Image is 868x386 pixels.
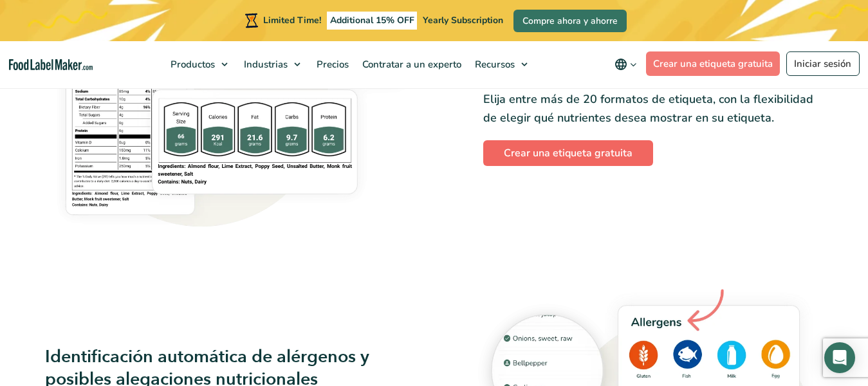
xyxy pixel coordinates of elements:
span: Contratar a un experto [358,58,463,71]
div: Open Intercom Messenger [824,342,855,373]
a: Crear una etiqueta gratuita [483,140,653,166]
a: Contratar a un experto [356,41,465,87]
a: Crear una etiqueta gratuita [646,51,780,76]
p: Elija entre más de 20 formatos de etiqueta, con la flexibilidad de elegir qué nutrientes desea mo... [483,90,824,127]
span: Limited Time! [263,14,321,26]
a: Compre ahora y ahorre [513,10,627,32]
span: Industrias [240,58,289,71]
span: Yearly Subscription [423,14,503,26]
a: Recursos [468,41,534,87]
a: Productos [164,41,234,87]
a: Industrias [237,41,307,87]
span: Recursos [471,58,516,71]
a: Iniciar sesión [786,51,860,76]
span: Precios [313,58,350,71]
span: Additional 15% OFF [327,12,418,30]
a: Precios [310,41,353,87]
span: Productos [167,58,216,71]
